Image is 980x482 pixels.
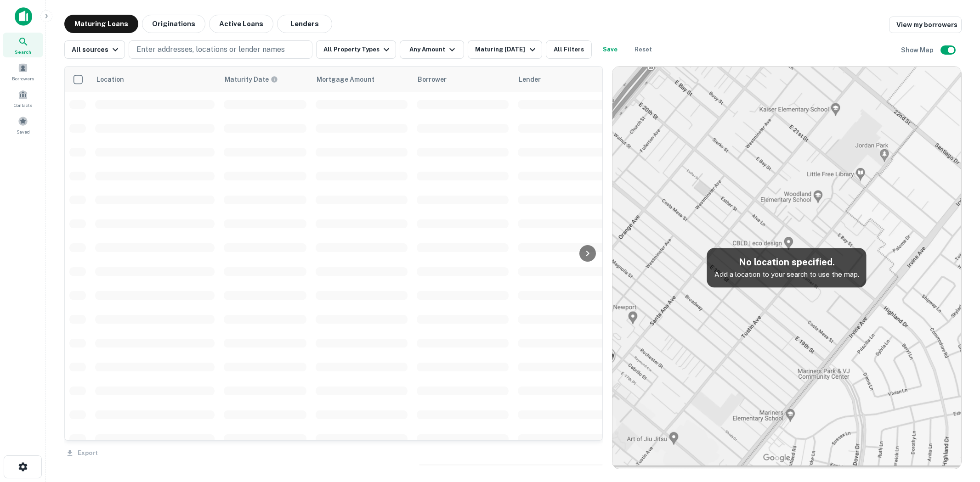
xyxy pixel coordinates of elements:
[142,15,205,33] button: Originations
[72,44,121,55] div: All sources
[3,33,43,57] a: Search
[595,40,625,59] button: Save your search to get updates of matches that match your search criteria.
[316,40,396,59] button: All Property Types
[225,74,269,84] h6: Maturity Date
[889,17,962,33] a: View my borrowers
[412,67,513,92] th: Borrower
[209,15,273,33] button: Active Loans
[3,86,43,111] a: Contacts
[225,74,278,84] div: Maturity dates displayed may be estimated. Please contact the lender for the most accurate maturi...
[225,74,290,84] span: Maturity dates displayed may be estimated. Please contact the lender for the most accurate maturi...
[546,40,592,59] button: All Filters
[311,67,412,92] th: Mortgage Amount
[64,15,138,33] button: Maturing Loans
[3,59,43,84] a: Borrowers
[136,44,285,55] p: Enter addresses, locations or lender names
[400,40,464,59] button: Any Amount
[17,128,30,135] span: Saved
[934,409,980,453] iframe: Chat Widget
[629,40,658,59] button: Reset
[14,101,32,109] span: Contacts
[475,44,538,55] div: Maturing [DATE]
[418,74,447,85] span: Borrower
[64,40,125,59] button: All sources
[901,45,935,55] h6: Show Map
[15,48,31,56] span: Search
[714,255,859,269] h5: No location specified.
[91,67,219,92] th: Location
[15,7,32,26] img: capitalize-icon.png
[12,75,34,82] span: Borrowers
[3,112,43,137] a: Saved
[219,67,311,92] th: Maturity dates displayed may be estimated. Please contact the lender for the most accurate maturi...
[96,74,136,85] span: Location
[468,40,542,59] button: Maturing [DATE]
[714,269,859,280] p: Add a location to your search to use the map.
[612,67,961,469] img: map-placeholder.webp
[317,74,386,85] span: Mortgage Amount
[513,67,660,92] th: Lender
[277,15,332,33] button: Lenders
[129,40,312,59] button: Enter addresses, locations or lender names
[519,74,541,85] span: Lender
